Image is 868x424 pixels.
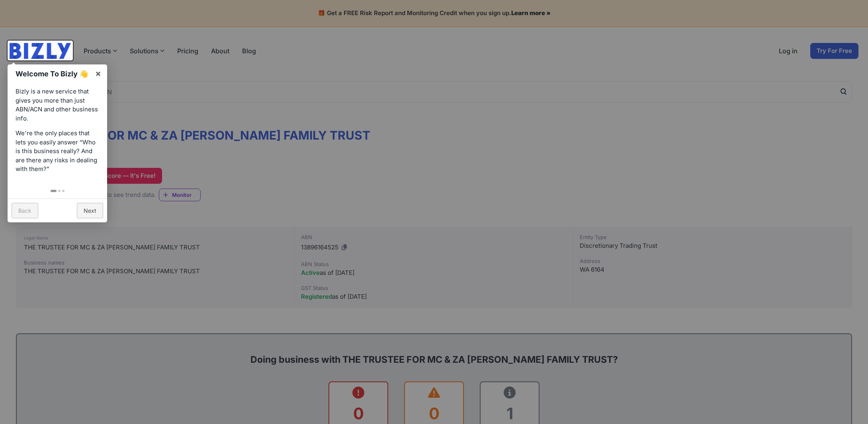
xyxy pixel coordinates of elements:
a: Back [12,203,38,218]
p: Bizly is a new service that gives you more than just ABN/ACN and other business info. [16,87,99,123]
p: We're the only places that lets you easily answer “Who is this business really? And are there any... [16,129,99,174]
a: × [89,64,107,82]
a: Next [77,203,103,218]
h1: Welcome To Bizly 👋 [16,68,91,79]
